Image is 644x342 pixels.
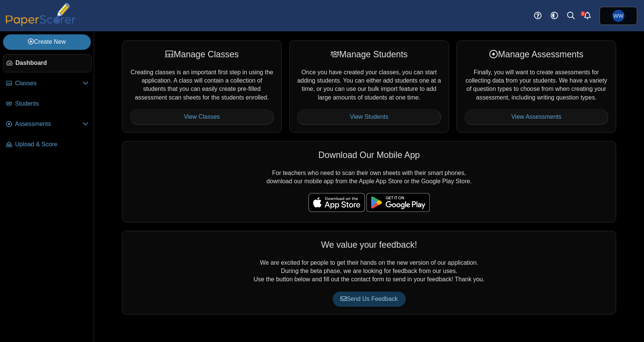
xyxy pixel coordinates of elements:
div: For teachers who need to scan their own sheets with their smart phones, download our mobile app f... [122,141,616,222]
img: google-play-badge.png [366,193,430,212]
img: apple-store-badge.svg [308,193,365,212]
span: Classes [15,79,82,87]
div: We are excited for people to get their hands on the new version of our application. During the be... [122,231,616,314]
a: View Classes [130,109,274,124]
span: William Whitney [612,10,624,22]
div: Creating classes is an important first step in using the application. A class will contain a coll... [122,40,282,132]
a: Upload & Score [3,136,92,154]
span: Send Us Feedback [340,296,398,302]
img: PaperScorer [3,3,78,26]
div: Manage Classes [130,48,274,60]
span: William Whitney [613,13,623,18]
a: View Students [297,109,441,124]
a: Students [3,95,92,113]
a: Dashboard [3,54,92,72]
div: Once you have created your classes, you can start adding students. You can either add students on... [289,40,449,132]
div: Manage Students [297,48,441,60]
span: Assessments [15,120,82,128]
div: Manage Assessments [464,48,608,60]
span: Dashboard [15,59,88,67]
a: Assessments [3,115,92,133]
div: We value your feedback! [130,239,608,251]
div: Download Our Mobile App [130,149,608,161]
a: Create New [3,34,91,49]
div: Finally, you will want to create assessments for collecting data from your students. We have a va... [456,40,616,132]
span: Upload & Score [15,140,89,149]
a: Alerts [579,8,596,24]
span: Students [15,100,89,108]
a: Classes [3,75,92,93]
a: View Assessments [464,109,608,124]
a: PaperScorer [3,21,78,27]
a: William Whitney [600,7,637,25]
a: Send Us Feedback [333,291,406,307]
